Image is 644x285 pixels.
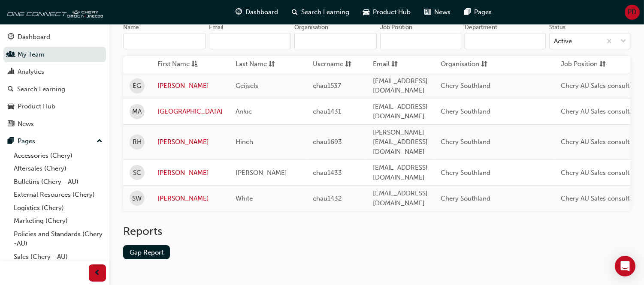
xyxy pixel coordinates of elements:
button: First Nameasc-icon [157,59,205,70]
span: RH [133,137,142,147]
div: Name [123,23,139,32]
button: PD [625,5,640,20]
a: Accessories (Chery) [10,149,106,162]
div: Organisation [294,23,328,32]
span: up-icon [97,136,103,147]
a: Policies and Standards (Chery -AU) [10,228,106,250]
a: news-iconNews [418,3,458,21]
span: people-icon [8,51,14,59]
div: Active [554,36,572,46]
button: Pages [3,133,106,149]
span: EG [133,81,142,91]
a: Analytics [3,64,106,80]
input: Department [465,33,546,49]
span: sorting-icon [599,59,606,70]
span: chau1693 [313,138,342,146]
a: search-iconSearch Learning [285,3,357,21]
span: Email [373,59,390,70]
span: car-icon [8,103,14,111]
button: Usernamesorting-icon [313,59,360,70]
span: Product Hub [373,7,411,17]
a: News [3,116,106,132]
img: oneconnect [4,3,103,21]
div: Analytics [18,67,44,77]
input: Job Position [380,33,461,49]
button: DashboardMy TeamAnalyticsSearch LearningProduct HubNews [3,27,106,133]
div: Email [209,23,224,32]
span: [EMAIL_ADDRESS][DOMAIN_NAME] [373,103,428,120]
span: Ankic [236,108,252,115]
span: chau1433 [313,169,342,177]
div: Status [549,23,565,32]
span: Chery Southland [441,108,490,115]
button: Job Positionsorting-icon [561,59,608,70]
span: news-icon [425,7,431,18]
span: Pages [475,7,492,17]
span: Chery AU Sales consultant [561,82,639,90]
span: guage-icon [236,7,242,18]
span: [PERSON_NAME][EMAIL_ADDRESS][DOMAIN_NAME] [373,129,428,156]
a: [PERSON_NAME] [157,168,223,178]
span: Chery AU Sales consultant [561,169,639,177]
a: [GEOGRAPHIC_DATA] [157,107,223,117]
span: search-icon [292,7,298,18]
span: Chery AU Sales consultant [561,108,639,115]
a: Logistics (Chery) [10,201,106,215]
span: news-icon [8,120,14,128]
span: chau1431 [313,108,341,115]
a: External Resources (Chery) [10,188,106,201]
span: [PERSON_NAME] [236,169,287,177]
div: Pages [18,136,35,146]
span: chau1537 [313,82,341,90]
a: guage-iconDashboard [229,3,285,21]
span: Last Name [236,59,267,70]
span: guage-icon [8,33,14,41]
span: Organisation [441,59,479,70]
span: chau1432 [313,195,342,202]
span: Chery Southland [441,82,490,90]
span: pages-icon [465,7,471,18]
span: car-icon [363,7,370,18]
a: Marketing (Chery) [10,214,106,228]
a: Gap Report [123,245,170,259]
div: Job Position [380,23,412,32]
button: Organisationsorting-icon [441,59,488,70]
span: Dashboard [246,7,278,17]
input: Organisation [294,33,377,49]
span: [EMAIL_ADDRESS][DOMAIN_NAME] [373,189,428,207]
span: chart-icon [8,68,14,76]
a: My Team [3,47,106,63]
a: Bulletins (Chery - AU) [10,175,106,189]
span: Geijsels [236,82,258,90]
span: Chery AU Sales consultant [561,195,639,202]
a: Product Hub [3,99,106,114]
a: [PERSON_NAME] [157,81,223,91]
span: Chery Southland [441,169,490,177]
span: News [435,7,451,17]
span: Search Learning [302,7,350,17]
a: Search Learning [3,81,106,97]
div: Open Intercom Messenger [615,256,635,276]
span: White [236,195,253,202]
span: search-icon [8,86,14,93]
span: Chery AU Sales consultant [561,138,639,146]
div: News [18,119,34,129]
span: Chery Southland [441,195,490,202]
span: SC [133,168,141,178]
span: PD [628,7,637,17]
a: pages-iconPages [458,3,499,21]
h2: Reports [123,225,630,238]
a: Aftersales (Chery) [10,162,106,175]
span: [EMAIL_ADDRESS][DOMAIN_NAME] [373,77,428,95]
span: SW [133,194,142,204]
span: sorting-icon [391,59,398,70]
div: Product Hub [18,102,55,111]
span: MA [133,107,142,117]
button: Last Namesorting-icon [236,59,283,70]
div: Search Learning [17,84,65,94]
span: Username [313,59,343,70]
span: Hinch [236,138,253,146]
div: Dashboard [18,32,50,42]
a: Sales (Chery - AU) [10,250,106,264]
